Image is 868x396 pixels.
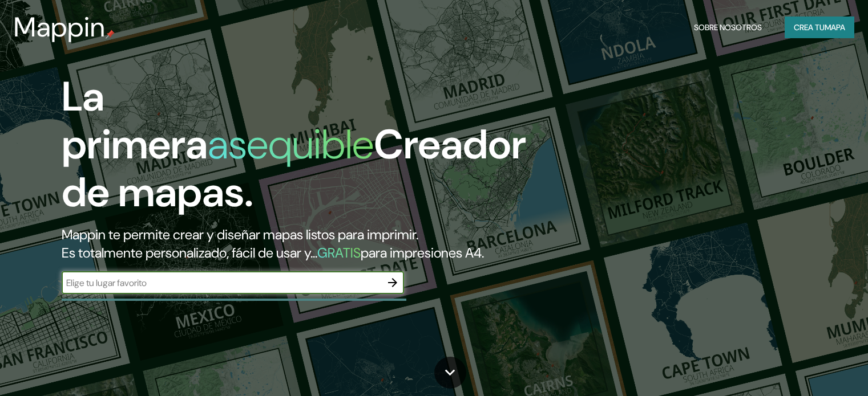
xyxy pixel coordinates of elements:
button: Sobre nosotros [689,17,766,38]
font: Crea tu [794,22,825,32]
font: Mappin te permite crear y diseñar mapas listos para imprimir. [62,226,418,243]
font: mapa [825,22,845,32]
font: Sobre nosotros [694,22,762,32]
font: GRATIS [317,244,361,262]
button: Crea tumapa [785,17,854,38]
font: La primera [62,70,208,171]
input: Elige tu lugar favorito [62,276,381,289]
font: Creador de mapas. [62,118,526,219]
font: para impresiones A4. [361,244,484,262]
img: pin de mapeo [106,30,115,39]
font: Es totalmente personalizado, fácil de usar y... [62,244,317,262]
font: Mappin [14,9,106,45]
font: asequible [208,118,374,171]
